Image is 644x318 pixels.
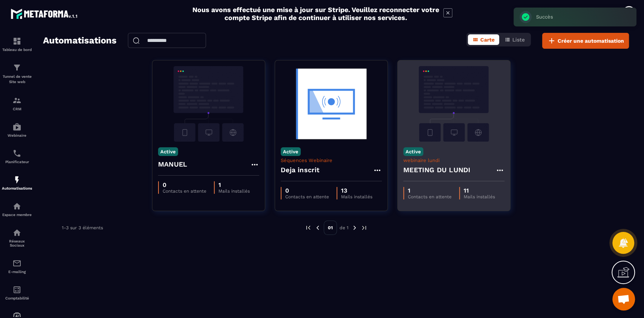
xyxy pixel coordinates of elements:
a: emailemailE-mailing [2,253,32,279]
p: 13 [341,187,372,194]
a: schedulerschedulerPlanificateur [2,143,32,170]
a: formationformationCRM [2,90,32,117]
img: scheduler [12,149,22,158]
p: Active [403,147,423,156]
a: automationsautomationsAutomatisations [2,170,32,196]
img: next [351,224,358,231]
p: 11 [464,187,495,194]
button: Carte [468,34,499,45]
p: CRM [2,107,32,111]
h4: MEETING DU LUNDI [403,165,470,175]
img: automations [12,122,22,131]
span: Carte [480,37,495,43]
a: automationsautomationsEspace membre [2,196,32,222]
p: Réseaux Sociaux [2,239,32,247]
p: Planificateur [2,160,32,164]
p: Active [281,147,301,156]
p: Automatisations [2,186,32,190]
p: 01 [324,221,337,235]
img: accountant [12,285,22,294]
p: Mails installés [464,194,495,199]
p: 1 [218,181,250,188]
h2: Automatisations [43,33,117,49]
img: automation-background [281,66,382,142]
img: prev [305,224,312,231]
h4: MANUEL [158,159,187,170]
span: Liste [512,37,525,43]
a: social-networksocial-networkRéseaux Sociaux [2,222,32,253]
button: Créer une automatisation [542,33,629,49]
p: Contacts en attente [408,194,452,199]
h4: Deja inscrit [281,165,320,175]
img: automation-background [403,66,504,142]
img: formation [12,96,22,105]
a: accountantaccountantComptabilité [2,279,32,306]
button: Liste [500,34,529,45]
div: Ouvrir le chat [612,288,635,310]
a: formationformationTunnel de vente Site web [2,57,32,90]
p: Active [158,147,178,156]
img: automation-background [158,66,259,142]
img: automations [12,202,22,211]
img: next [361,224,367,231]
span: Créer une automatisation [558,37,624,45]
a: formationformationTableau de bord [2,31,32,57]
a: automationsautomationsWebinaire [2,117,32,143]
img: automations [12,175,22,184]
p: Tunnel de vente Site web [2,74,32,85]
p: 0 [163,181,206,188]
img: formation [12,63,22,72]
p: Comptabilité [2,296,32,300]
p: Tableau de bord [2,48,32,52]
img: formation [12,37,22,46]
p: de 1 [340,225,349,231]
img: social-network [12,228,22,237]
p: 0 [285,187,329,194]
p: Mails installés [341,194,372,199]
p: E-mailing [2,270,32,274]
img: logo [11,7,78,20]
p: 1 [408,187,452,194]
p: Mails installés [218,188,250,194]
p: 1-3 sur 3 éléments [62,225,103,230]
h2: Nous avons effectué une mise à jour sur Stripe. Veuillez reconnecter votre compte Stripe afin de ... [192,6,440,22]
p: Contacts en attente [163,188,206,194]
p: Contacts en attente [285,194,329,199]
p: webinaire lundi [403,157,504,163]
p: Webinaire [2,133,32,137]
img: prev [314,224,321,231]
p: Séquences Webinaire [281,157,382,163]
p: Espace membre [2,213,32,217]
img: email [12,259,22,268]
